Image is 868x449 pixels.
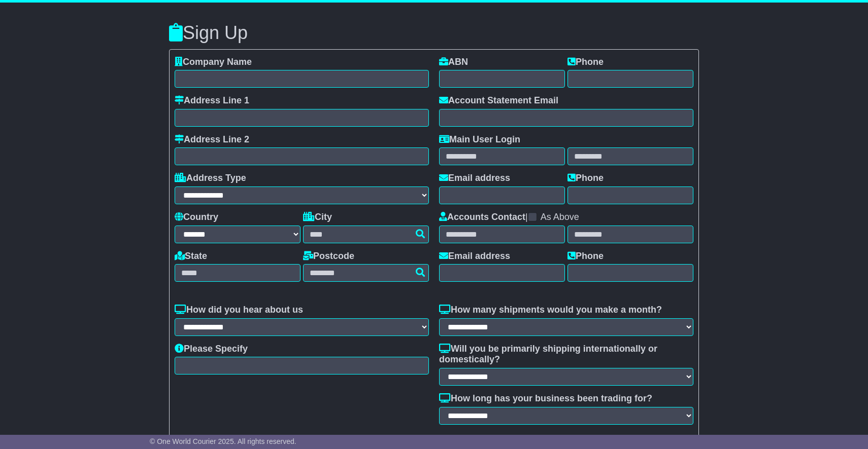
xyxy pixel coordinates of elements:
[567,57,604,68] label: Phone
[175,212,218,223] label: Country
[175,95,249,106] label: Address Line 1
[175,173,246,184] label: Address Type
[439,212,693,226] div: |
[175,251,207,262] label: State
[439,251,510,262] label: Email address
[303,212,332,223] label: City
[439,393,652,404] label: How long has your business been trading for?
[175,344,248,355] label: Please Specify
[439,212,525,223] label: Accounts Contact
[439,95,558,106] label: Account Statement Email
[439,305,662,316] label: How many shipments would you make a month?
[169,23,699,43] h3: Sign Up
[175,57,252,68] label: Company Name
[150,437,296,445] span: © One World Courier 2025. All rights reserved.
[439,173,510,184] label: Email address
[439,57,468,68] label: ABN
[439,344,693,365] label: Will you be primarily shipping internationally or domestically?
[175,134,249,145] label: Address Line 2
[175,305,303,316] label: How did you hear about us
[567,173,604,184] label: Phone
[567,251,604,262] label: Phone
[439,134,520,145] label: Main User Login
[541,212,579,223] label: As Above
[303,251,354,262] label: Postcode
